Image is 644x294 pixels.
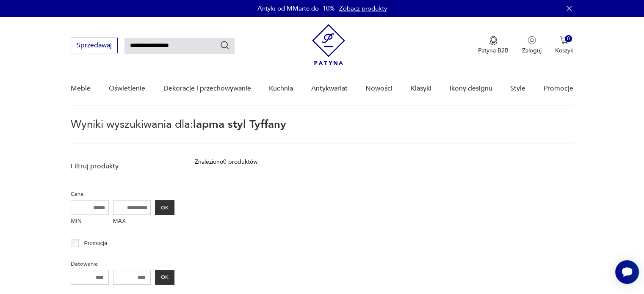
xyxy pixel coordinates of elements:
[365,72,392,105] a: Nowości
[411,72,431,105] a: Klasyki
[560,36,568,44] img: Ikona koszyka
[478,36,509,55] a: Ikona medaluPatyna B2B
[71,190,174,199] p: Cena
[311,72,348,105] a: Antykwariat
[478,36,509,55] button: Patyna B2B
[615,260,639,284] iframe: Smartsupp widget button
[71,162,174,171] p: Filtruj produkty
[510,72,525,105] a: Style
[522,47,542,55] p: Zaloguj
[193,117,286,132] span: lapma styl Tyffany
[71,72,91,105] a: Meble
[555,36,573,55] button: 0Koszyk
[312,24,345,65] img: Patyna - sklep z meblami i dekoracjami vintage
[109,72,145,105] a: Oświetlenie
[565,35,572,42] div: 0
[269,72,293,105] a: Kuchnia
[71,215,109,228] label: MIN
[113,215,151,228] label: MAX
[449,72,492,105] a: Ikony designu
[155,200,174,215] button: OK
[555,47,573,55] p: Koszyk
[84,239,108,248] p: Promocja
[163,72,251,105] a: Dekoracje i przechowywanie
[71,38,118,53] button: Sprzedawaj
[544,72,573,105] a: Promocje
[71,119,573,144] p: Wyniki wyszukiwania dla:
[522,36,542,55] button: Zaloguj
[71,43,118,49] a: Sprzedawaj
[528,36,536,44] img: Ikonka użytkownika
[195,157,257,167] div: Znaleziono 0 produktów
[339,4,387,13] a: Zobacz produkty
[489,36,498,45] img: Ikona medalu
[155,270,174,285] button: OK
[220,40,230,50] button: Szukaj
[257,4,335,13] p: Antyki od MMarte do -10%
[478,47,509,55] p: Patyna B2B
[71,259,174,269] p: Datowanie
